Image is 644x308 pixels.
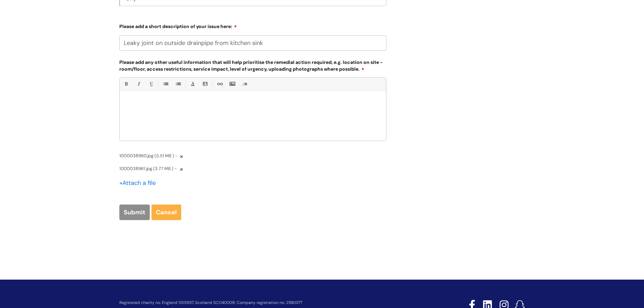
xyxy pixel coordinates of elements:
label: Please add any other useful information that will help prioritise the remedial action required, e... [119,58,386,72]
a: • Unordered List (Ctrl-Shift-7) [161,80,170,88]
span: 1000038961.jpg (3.77 MB ) - [119,165,178,172]
span: 1000038960.jpg (5.51 MB ) - [119,152,178,160]
label: Please add a short description of your issue here: [119,21,386,29]
p: Registered charity no. England 1001957, Scotland SCO40009. Company registration no. 2580377 [119,301,421,305]
a: 1. Ordered List (Ctrl-Shift-8) [174,80,182,88]
a: Bold (Ctrl-B) [122,80,130,88]
a: Insert Image... [228,80,236,88]
a: Remove formatting (Ctrl-\) [240,80,249,88]
a: Link [215,80,224,88]
a: Italic (Ctrl-I) [134,80,143,88]
a: Cancel [151,205,181,220]
a: Font Color [188,80,197,88]
div: Attach a file [119,177,160,188]
a: Underline(Ctrl-U) [147,80,155,88]
a: Back Color [201,80,209,88]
